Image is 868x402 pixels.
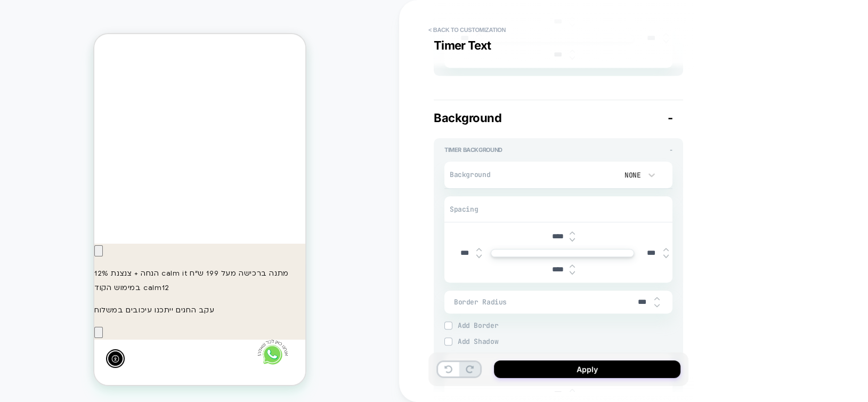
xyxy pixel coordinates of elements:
img: up [476,247,482,252]
span: Background [434,111,501,125]
span: Spacing [450,205,478,214]
img: down [476,254,482,259]
button: < Back to customization [423,21,511,38]
span: Add Shadow [458,337,672,346]
span: Background [450,170,502,179]
img: up [570,16,575,20]
button: Apply [494,360,680,378]
span: Add Border [458,321,672,330]
img: down [570,56,575,60]
span: - [670,146,672,154]
img: down [570,271,575,275]
div: None [619,171,641,180]
div: Timer Text [434,38,694,52]
img: up [570,264,575,268]
img: up [654,296,660,301]
span: Timer Background [444,146,502,154]
img: up [570,231,575,235]
img: up [663,247,669,252]
span: - [668,111,673,125]
img: down [570,238,575,242]
span: Border Radius [454,298,631,307]
img: 4_260b7fbc-cbab-4c82-b1c1-835e4ab41c0f.png [163,303,195,335]
img: down [654,303,660,308]
img: down [663,254,669,259]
